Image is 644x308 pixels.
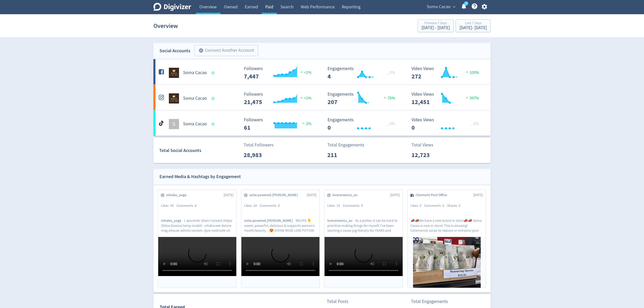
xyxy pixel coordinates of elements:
[299,70,311,75] span: <1%
[170,203,174,208] span: 35
[383,96,388,99] img: positive-performance.svg
[169,119,179,129] div: S
[427,3,451,11] span: Soma Cacao
[153,18,178,34] h1: Overview
[336,203,340,208] span: 15
[327,218,400,232] p: As a potter, it can be hard to prioritise making things for myself. I've been wanting a cacao jug...
[410,203,424,208] div: Likes
[327,150,356,160] p: 211
[416,193,450,198] span: Clermont Post Office
[241,190,319,288] a: solar.powered.[PERSON_NAME][DATE]Likes18Comments8solar.powered.[PERSON_NAME]RECIPE 👇 sweet, power...
[169,68,179,78] img: Soma Cacao undefined
[466,2,467,5] text: 5
[301,121,306,125] img: positive-performance.svg
[424,203,447,208] div: Comments
[212,123,216,126] span: Data last synced: 29 Aug 2025, 12:02am (AEST)
[459,203,460,208] span: 0
[153,59,491,84] a: Soma Cacao undefinedSoma Cacao Followers --- Followers 7,447 <1% Engagements 4 Engagements 4 _ 0%...
[383,96,395,101] span: 76%
[241,117,317,131] svg: Followers ---
[473,193,483,198] span: [DATE]
[299,96,304,99] img: positive-performance.svg
[253,203,257,208] span: 18
[387,121,395,126] span: _ 0%
[412,142,441,148] p: Total Views
[278,203,280,208] span: 8
[224,193,234,198] span: [DATE]
[325,92,401,105] svg: Engagements 207
[244,218,317,232] p: RECIPE 👇 sweet, powerful, delicious & supports women’s health/beauty…😍 DIVINE ROSE LOVE POTION RE...
[327,298,356,305] p: Total Posts
[176,203,199,208] div: Comments
[452,5,456,9] span: expand_more
[421,26,450,30] div: [DATE] - [DATE]
[153,110,491,136] a: SSoma Cacao Followers --- Followers 61 2% Engagements 0 Engagements 0 _ 0% Video Views 0 Video Vi...
[420,203,421,208] span: 0
[412,150,441,160] p: 12,723
[387,70,395,75] span: _ 0%
[327,203,343,208] div: Likes
[408,190,486,288] a: Clermont Post Office[DATE]Likes0Comments0Shares0📣📣We have a new brand in store📣📣 Soma Cacao is no...
[410,218,483,232] p: 📣📣We have a new brand in store📣📣 Soma Cacao is now in store! This is amazing! Ceremonial cacao to...
[418,20,454,32] button: Previous 7 Days[DATE] - [DATE]
[241,92,317,105] svg: Followers ---
[166,193,189,198] span: inhales_yoga
[464,96,470,99] img: positive-performance.svg
[343,203,366,208] div: Comments
[301,121,311,126] span: 2%
[459,26,487,30] div: [DATE] - [DATE]
[161,218,234,232] p: L ipsumdo Sitam Consect Adipis (Elitse Doeius) temp incidid - utlaboreet dolore mag aliquae admin...
[158,190,236,288] a: inhales_yoga[DATE]Likes35Comments8inhales_yogaL ipsumdo Sitam Consect Adipis (Elitse Doeius) temp...
[471,121,479,126] span: _ 0%
[244,150,273,160] p: 28,983
[161,203,176,208] div: Likes
[464,70,479,75] span: 100%
[249,193,301,198] span: solar.powered.[PERSON_NAME]
[195,203,196,208] span: 8
[421,21,450,26] div: Previous 7 Days
[161,218,184,223] span: inhales_yoga
[212,97,216,100] span: Data last synced: 29 Aug 2025, 3:01pm (AEST)
[447,203,463,208] div: Shares
[241,66,317,80] svg: Followers ---
[456,20,491,32] button: Last 7 Days[DATE]- [DATE]
[464,96,479,101] span: 397%
[159,47,190,55] div: Social Accounts
[409,92,485,105] svg: Video Views 12,451
[409,66,485,80] svg: Video Views 272
[409,117,485,131] svg: Video Views 0
[327,142,364,148] p: Total Engagements
[464,1,468,6] a: 5
[212,72,216,74] span: Data last synced: 29 Aug 2025, 3:01pm (AEST)
[194,45,258,56] button: Connect Another Account
[190,46,258,56] a: Connect Another Account
[260,203,282,208] div: Comments
[327,218,355,223] span: loreceramics_au
[307,193,317,198] span: [DATE]
[183,95,207,101] h5: Soma Cacao
[159,173,241,180] div: Earned Media & Hashtags by Engagement
[244,203,260,208] div: Likes
[199,48,204,53] span: add_circle
[244,142,274,148] p: Total Followers
[183,70,207,76] h5: Soma Cacao
[332,193,360,198] span: loreceramics_au
[325,117,401,131] svg: Engagements 0
[325,190,403,288] a: loreceramics_au[DATE]Likes15Comments8loreceramics_auAs a potter, it can be hard to prioritise mak...
[361,203,363,208] span: 8
[442,203,444,208] span: 0
[464,70,470,74] img: positive-performance.svg
[244,218,296,223] span: solar.powered.[PERSON_NAME]
[153,85,491,110] a: Soma Cacao undefinedSoma Cacao Followers --- Followers 21,475 <1% Engagements 207 Engagements 207...
[299,96,311,101] span: <1%
[159,147,240,154] div: Total Social Accounts
[390,193,400,198] span: [DATE]
[183,121,207,127] h5: Soma Cacao
[425,3,457,11] button: Soma Cacao
[411,298,448,305] p: Total Engagements
[299,70,304,74] img: positive-performance.svg
[325,66,401,80] svg: Engagements 4
[169,93,179,104] img: Soma Cacao undefined
[459,21,487,26] div: Last 7 Days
